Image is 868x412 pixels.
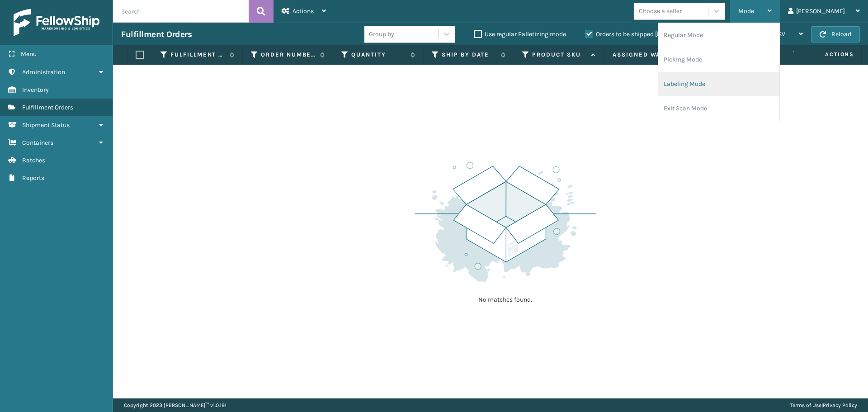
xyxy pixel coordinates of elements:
label: Assigned Warehouse [613,51,677,59]
a: Terms of Use [790,402,821,408]
span: Fulfillment Orders [22,104,73,111]
img: logo [14,9,99,36]
span: Inventory [22,86,49,94]
span: Shipment Status [22,121,70,129]
span: Containers [22,139,53,147]
span: Menu [21,50,37,58]
li: Regular Mode [658,23,779,47]
button: Reload [811,26,860,43]
div: Choose a seller [639,6,682,16]
h3: Fulfillment Orders [121,29,192,40]
label: Quantity [351,51,406,59]
span: Administration [22,68,65,76]
li: Exit Scan Mode [658,96,779,121]
li: Picking Mode [658,47,779,72]
label: Ship By Date [442,51,496,59]
label: Product SKU [532,51,587,59]
span: Actions [797,47,859,62]
span: Reports [22,174,44,182]
p: Copyright 2023 [PERSON_NAME]™ v 1.0.191 [124,398,226,412]
span: Mode [738,7,754,15]
div: Group by [369,29,394,39]
label: Orders to be shipped [DATE] [585,30,673,38]
label: Order Number [261,51,316,59]
span: Batches [22,156,45,164]
span: Actions [292,7,314,15]
li: Labeling Mode [658,72,779,96]
label: Use regular Palletizing mode [474,30,566,38]
label: Fulfillment Order Id [170,51,225,59]
div: | [790,398,857,412]
a: Privacy Policy [823,402,857,408]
